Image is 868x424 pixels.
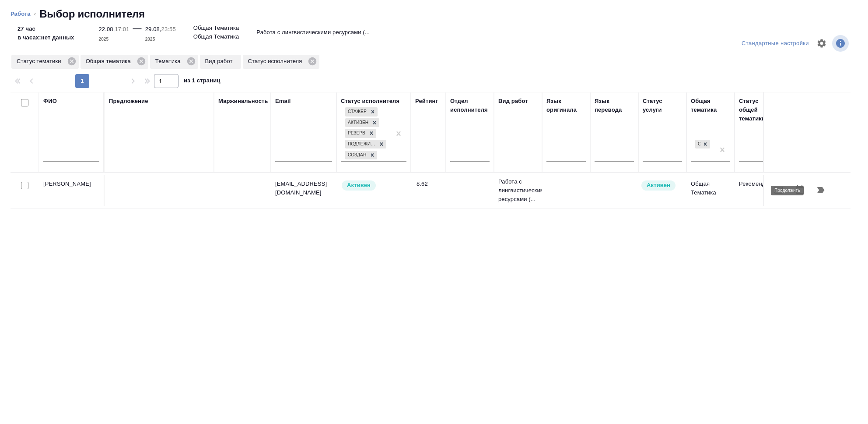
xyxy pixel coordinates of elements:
[344,128,377,139] div: Стажер, Активен, Резерв, Подлежит внедрению, Создан
[341,97,399,106] div: Статус исполнителя
[686,175,735,206] td: Общая Тематика
[345,140,377,149] div: Подлежит внедрению
[345,107,368,117] div: Стажер
[450,97,490,114] div: Отдел исполнителя
[768,180,789,201] button: Отправить предложение о работе
[17,57,64,66] p: Статус тематики
[99,26,115,32] p: 22.08,
[43,97,57,106] div: ФИО
[205,57,236,66] p: Вид работ
[735,175,783,206] td: Рекомендован
[133,21,142,44] div: —
[109,97,148,106] div: Предложение
[10,11,31,17] a: Работа
[218,97,268,106] div: Маржинальность
[498,97,528,106] div: Вид работ
[546,97,586,114] div: Язык оригинала
[10,7,857,21] nav: breadcrumb
[344,139,387,150] div: Стажер, Активен, Резерв, Подлежит внедрению, Создан
[243,55,320,69] div: Статус исполнителя
[184,75,220,88] span: из 1 страниц
[498,177,538,204] p: Работа с лингвистическими ресурсами (...
[832,35,850,52] span: Посмотреть информацию
[347,181,371,190] p: Активен
[256,28,370,37] p: Работа с лингвистическими ресурсами (...
[643,97,682,114] div: Статус услуги
[34,10,36,18] li: ‹
[150,55,198,69] div: Тематика
[80,55,148,69] div: Общая тематика
[275,180,332,197] p: [EMAIL_ADDRESS][DOMAIN_NAME]
[694,139,711,150] div: Общая Тематика
[789,180,810,201] button: Открыть календарь загрузки
[39,175,105,206] td: [PERSON_NAME]
[275,97,290,106] div: Email
[17,25,74,33] p: 27 час
[345,129,367,138] div: Резерв
[248,57,305,66] p: Статус исполнителя
[21,182,28,189] input: Выбери исполнителей, чтобы отправить приглашение на работу
[811,33,832,54] span: Настроить таблицу
[344,150,378,161] div: Стажер, Активен, Резерв, Подлежит внедрению, Создан
[115,26,129,32] p: 17:01
[695,140,700,149] div: Общая Тематика
[416,180,441,188] div: 8.62
[39,7,145,21] h2: Выбор исполнителя
[161,26,176,32] p: 23:55
[344,106,378,117] div: Стажер, Активен, Резерв, Подлежит внедрению, Создан
[145,26,161,32] p: 29.08,
[11,55,79,69] div: Статус тематики
[193,24,239,32] p: Общая Тематика
[344,117,380,128] div: Стажер, Активен, Резерв, Подлежит внедрению, Создан
[739,37,811,50] div: split button
[595,97,634,114] div: Язык перевода
[415,97,438,106] div: Рейтинг
[341,180,406,191] div: Рядовой исполнитель: назначай с учетом рейтинга
[647,181,670,190] p: Активен
[155,57,184,66] p: Тематика
[86,57,134,66] p: Общая тематика
[345,118,370,127] div: Активен
[345,151,367,160] div: Создан
[739,97,778,123] div: Статус общей тематики
[691,97,730,114] div: Общая тематика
